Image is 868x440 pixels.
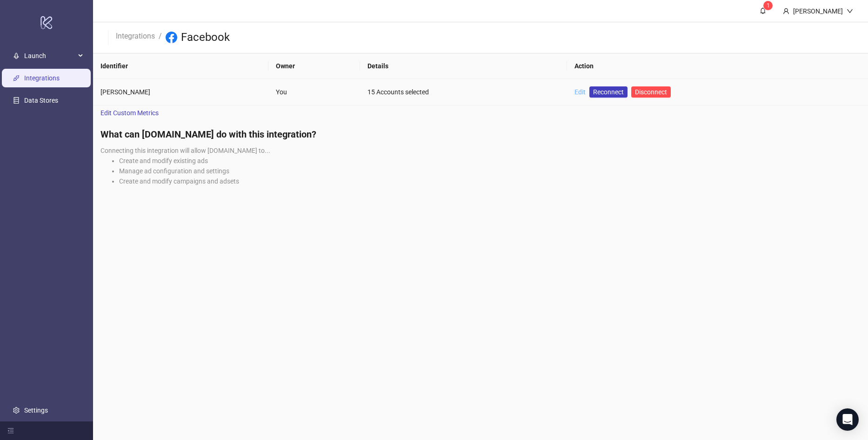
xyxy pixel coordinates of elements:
[367,87,559,97] div: 15 Accounts selected
[635,88,667,96] span: Disconnect
[789,6,847,16] div: [PERSON_NAME]
[631,86,671,98] button: Disconnect
[760,7,766,14] span: bell
[847,8,853,14] span: down
[360,53,567,79] th: Details
[836,408,859,431] div: Open Intercom Messenger
[93,105,166,120] a: Edit Custom Metrics
[567,53,868,79] th: Action
[589,86,628,98] a: Reconnect
[7,427,14,434] span: menu-fold
[119,176,861,186] li: Create and modify campaigns and adsets
[767,2,770,9] span: 1
[574,88,586,96] a: Edit
[114,30,157,40] a: Integrations
[276,87,353,97] div: You
[100,147,270,154] span: Connecting this integration will allow [DOMAIN_NAME] to...
[13,53,20,59] span: rocket
[93,53,268,79] th: Identifier
[763,1,773,10] sup: 1
[593,87,624,97] span: Reconnect
[24,74,60,82] a: Integrations
[181,30,230,45] h3: Facebook
[24,46,75,65] span: Launch
[100,128,861,141] h4: What can [DOMAIN_NAME] do with this integration?
[24,407,48,414] a: Settings
[783,8,789,14] span: user
[100,87,261,97] div: [PERSON_NAME]
[119,156,861,166] li: Create and modify existing ads
[119,166,861,176] li: Manage ad configuration and settings
[100,108,159,118] span: Edit Custom Metrics
[24,97,58,104] a: Data Stores
[159,30,162,45] li: /
[268,53,361,79] th: Owner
